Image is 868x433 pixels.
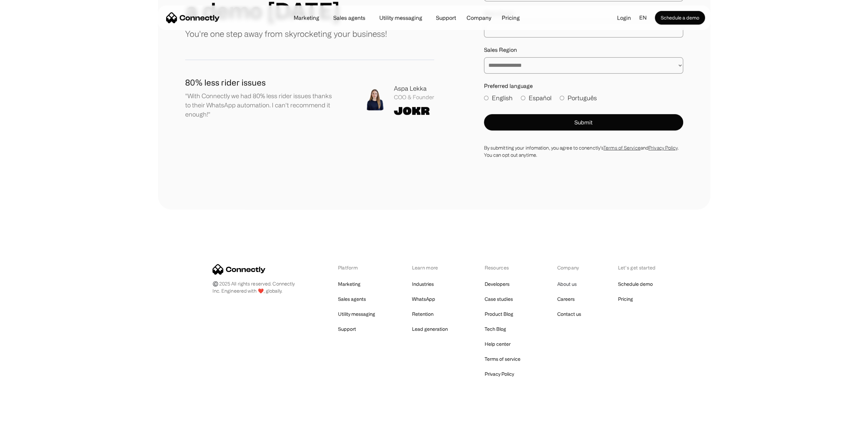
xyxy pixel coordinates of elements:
div: COO & Founder [394,93,434,101]
a: Sales agents [328,15,371,20]
a: Product Blog [484,309,513,319]
ul: Language list [14,421,41,431]
aside: Language selected: English [7,420,41,431]
a: Schedule a demo [655,11,705,25]
div: Platform [338,264,375,271]
div: Company [467,13,491,22]
div: By submitting your infomation, you agree to conenctly’s and . You can opt out anytime. [484,144,683,158]
label: Español [521,93,551,103]
a: Terms of service [484,354,520,364]
label: Sales Region [484,46,683,54]
input: Português [560,96,564,100]
a: Privacy Policy [484,369,514,379]
a: Pricing [496,15,525,20]
div: Resources [484,264,520,271]
a: Support [430,15,461,20]
a: Contact us [557,309,581,319]
a: Privacy Policy [648,145,677,150]
a: home [166,13,220,23]
a: Developers [484,279,509,289]
label: Preferred language [484,82,683,90]
div: Aspa Lekka [394,84,434,93]
a: Lead generation [412,324,447,334]
a: Retention [412,309,433,319]
button: Submit [484,114,683,130]
a: Industries [412,279,433,289]
a: Schedule demo [618,279,652,289]
a: Pricing [618,294,633,304]
a: Marketing [288,15,325,20]
div: en [636,13,655,23]
div: Company [465,13,493,22]
div: en [639,13,647,23]
label: Português [560,93,597,103]
input: English [484,96,488,100]
div: Learn more [412,264,447,271]
input: Español [521,96,525,100]
label: English [484,93,513,103]
p: You're one step away from skyrocketing your business! [185,28,387,40]
a: Careers [557,294,574,304]
a: Support [338,324,356,334]
h1: 80% less rider issues [185,76,335,89]
a: Login [612,13,636,23]
p: "With Connectly we had 80% less rider issues thanks to their WhatsApp automation. I can't recomme... [185,91,335,119]
a: Utility messaging [374,15,428,20]
a: Utility messaging [338,309,375,319]
a: Help center [484,339,510,349]
div: Let’s get started [618,264,656,271]
a: Case studies [484,294,513,304]
a: About us [557,279,576,289]
div: Company [557,264,581,271]
a: Tech Blog [484,324,506,334]
a: Terms of Service [603,145,641,150]
a: Sales agents [338,294,366,304]
a: WhatsApp [412,294,435,304]
a: Marketing [338,279,360,289]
